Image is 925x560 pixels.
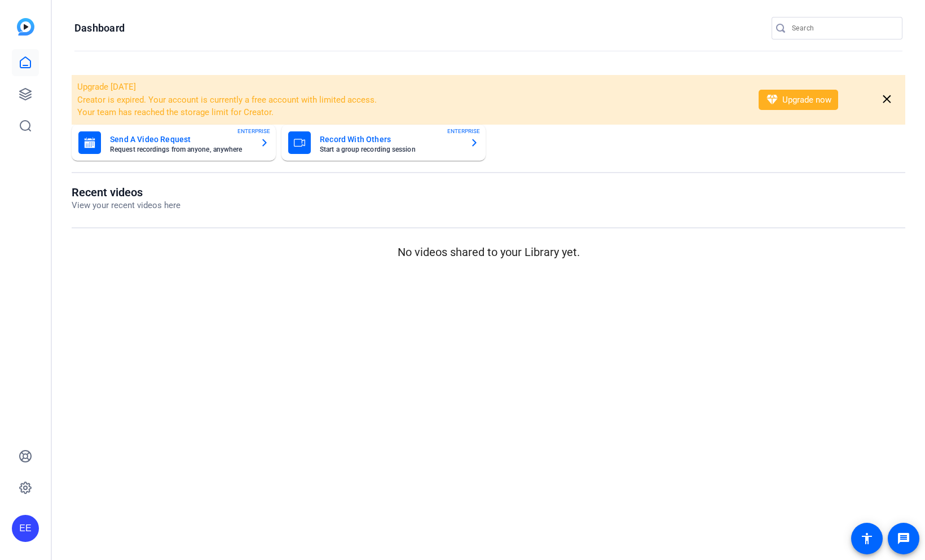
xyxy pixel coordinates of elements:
[77,106,744,119] li: Your team has reached the storage limit for Creator.
[77,82,136,92] span: Upgrade [DATE]
[897,532,910,545] mat-icon: message
[17,18,34,36] img: blue-gradient.svg
[74,21,125,35] h1: Dashboard
[320,146,461,153] mat-card-subtitle: Start a group recording session
[880,92,894,107] mat-icon: close
[792,21,893,35] input: Search
[72,186,180,199] h1: Recent videos
[110,146,251,153] mat-card-subtitle: Request recordings from anyone, anywhere
[860,532,874,545] mat-icon: accessibility
[281,125,486,161] button: Record With OthersStart a group recording sessionENTERPRISE
[447,127,480,135] span: ENTERPRISE
[237,127,270,135] span: ENTERPRISE
[110,133,251,146] mat-card-title: Send A Video Request
[759,90,838,110] button: Upgrade now
[320,133,461,146] mat-card-title: Record With Others
[72,125,276,161] button: Send A Video RequestRequest recordings from anyone, anywhereENTERPRISE
[72,199,180,212] p: View your recent videos here
[77,94,744,107] li: Creator is expired. Your account is currently a free account with limited access.
[72,244,905,261] p: No videos shared to your Library yet.
[12,515,39,542] div: EE
[765,93,779,107] mat-icon: diamond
